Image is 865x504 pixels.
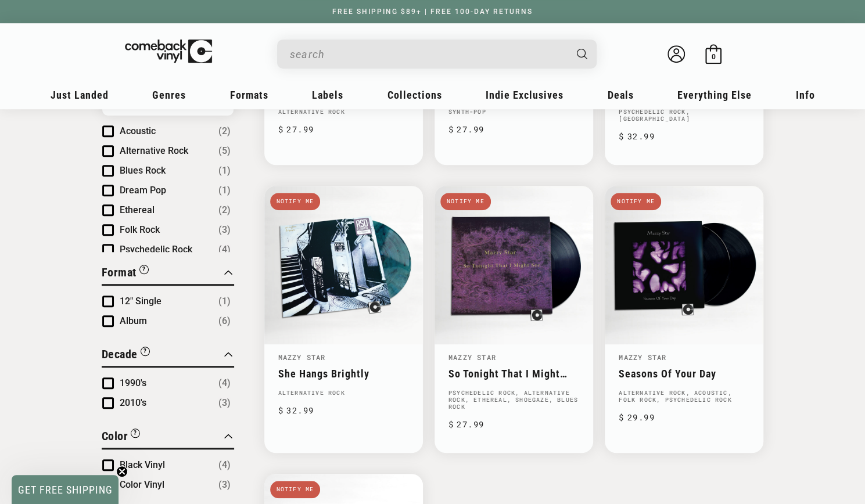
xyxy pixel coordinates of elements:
div: GET FREE SHIPPINGClose teaser [12,475,119,504]
input: When autocomplete results are available use up and down arrows to review and enter to select [290,42,565,66]
span: Color Vinyl [120,479,164,490]
span: Number of products: (3) [218,223,231,237]
span: Labels [312,89,343,101]
span: Number of products: (4) [218,458,231,472]
span: Info [796,89,815,101]
span: Genres [152,89,186,101]
span: Decade [102,347,138,361]
button: Filter by Format [102,264,149,284]
span: Album [120,315,147,326]
a: So Tonight That I Might See [448,368,579,380]
span: 0 [711,52,715,61]
span: Deals [608,89,634,101]
span: Number of products: (3) [218,478,231,492]
span: Number of products: (1) [218,183,231,197]
button: Search [566,39,598,69]
span: Number of products: (2) [218,203,231,217]
button: Filter by Color [102,427,141,448]
span: Number of products: (1) [218,164,231,178]
a: Mazzy Star [448,352,496,362]
a: Mazzy Star [619,352,666,362]
span: Format [102,265,137,279]
span: Number of products: (1) [218,294,231,308]
a: Seasons Of Your Day [619,368,749,380]
button: Close teaser [116,466,128,477]
span: Acoustic [120,125,156,136]
span: 12" Single [120,296,161,307]
span: Color [102,429,128,443]
span: Ethereal [120,204,155,215]
span: Just Landed [51,89,109,101]
a: FREE SHIPPING $89+ | FREE 100-DAY RETURNS [321,8,544,16]
span: Black Vinyl [120,459,165,470]
div: Search [277,39,597,69]
a: She Hangs Brightly [278,368,409,380]
span: Number of products: (6) [218,314,231,328]
span: Number of products: (4) [218,376,231,390]
span: Folk Rock [120,224,160,235]
span: 2010's [120,397,146,408]
span: Formats [230,89,268,101]
button: Filter by Decade [102,345,150,366]
span: Number of products: (4) [218,243,231,257]
span: GET FREE SHIPPING [18,484,113,496]
span: Dream Pop [120,185,166,196]
span: Everything Else [677,89,752,101]
span: 1990's [120,377,146,388]
span: Collections [387,89,442,101]
span: Number of products: (2) [218,124,231,138]
span: Blues Rock [120,165,166,176]
span: Number of products: (3) [218,396,231,410]
span: Number of products: (5) [218,144,231,158]
span: Psychedelic Rock [120,244,192,255]
a: Mazzy Star [278,352,326,362]
span: Alternative Rock [120,145,188,156]
span: Indie Exclusives [486,89,563,101]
